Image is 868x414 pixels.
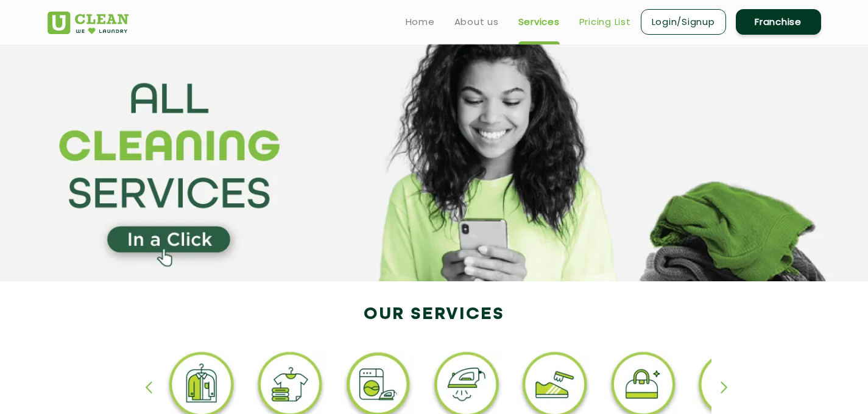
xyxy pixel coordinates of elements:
[406,15,435,29] a: Home
[518,15,560,29] a: Services
[48,12,129,34] img: UClean Laundry and Dry Cleaning
[454,15,499,29] a: About us
[579,15,631,29] a: Pricing List
[736,9,821,35] a: Franchise
[641,9,726,35] a: Login/Signup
